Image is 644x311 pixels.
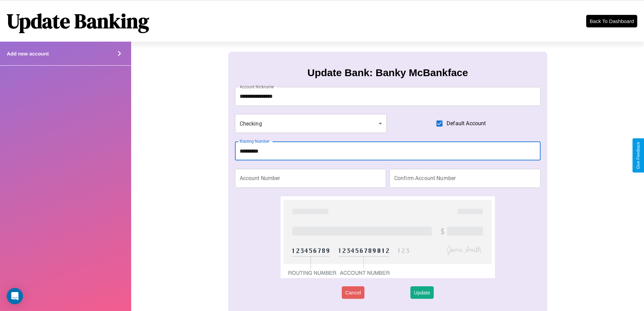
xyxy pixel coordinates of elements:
div: Checking [235,114,387,133]
h3: Update Bank: Banky McBankface [307,67,468,79]
label: Routing Number [240,138,269,144]
div: Open Intercom Messenger [7,288,23,304]
button: Cancel [342,286,364,299]
div: Give Feedback [636,142,641,169]
label: Account Nickname [240,84,274,90]
h1: Update Banking [7,7,149,35]
button: Back To Dashboard [586,15,637,27]
h4: Add new account [7,51,49,57]
img: check [281,196,495,278]
button: Update [410,286,433,299]
span: Default Account [447,119,486,128]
